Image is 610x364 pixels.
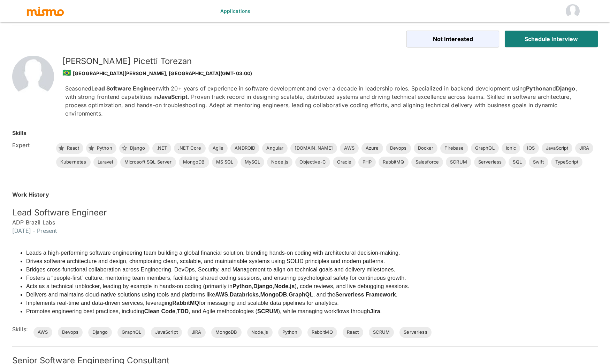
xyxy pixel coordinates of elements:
li: Fosters a “people-first” culture, mentoring team members, facilitating shared coding sessions, an... [26,274,409,282]
span: MySQL [241,159,265,166]
span: JIRA [188,329,206,336]
span: Python [93,145,116,152]
span: [DOMAIN_NAME] [290,145,337,152]
span: .NET [152,145,171,152]
strong: Django [253,283,273,289]
span: SQL [509,159,526,166]
button: Not Interested [406,31,500,47]
h6: Skills: [12,325,28,333]
span: Devops [58,329,83,336]
span: Oracle [333,159,356,166]
span: Angular [262,145,288,152]
span: MS SQL [212,159,238,166]
h6: ADP Brazil Labs [12,218,598,227]
span: Objective-C [295,159,330,166]
span: Ionic [502,145,520,152]
strong: TDD [177,308,189,314]
span: RabbitMQ [307,329,337,336]
h5: [PERSON_NAME] Picetti Torezan [62,56,587,67]
span: AWS [33,329,52,336]
span: Serverless [399,329,432,336]
li: Drives software architecture and design, championing clean, scalable, and maintainable systems us... [26,257,409,266]
li: Leads a high-performing software engineering team building a global financial solution, blending ... [26,249,409,257]
strong: Python [526,85,546,92]
span: JavaScript [542,145,573,152]
span: ANDROID [230,145,259,152]
li: Bridges cross-functional collaboration across Engineering, DevOps, Security, and Management to al... [26,266,409,274]
strong: SCRUM [257,308,278,314]
span: React [343,329,363,336]
span: MongoDB [211,329,242,336]
h6: Skills [12,129,26,137]
strong: JavaScript [158,93,188,100]
div: [GEOGRAPHIC_DATA][PERSON_NAME], [GEOGRAPHIC_DATA] (GMT-03:00) [62,67,587,79]
span: SCRUM [446,159,471,166]
span: GraphQL [117,329,145,336]
span: Agile [208,145,228,152]
span: Django [126,145,150,152]
span: PHP [358,159,376,166]
img: 2Q== [12,56,54,97]
span: Serverless [474,159,506,166]
span: Kubernetes [56,159,91,166]
li: Promotes engineering best practices, including , , and Agile methodologies ( ), while managing wo... [26,307,409,316]
span: JIRA [575,145,593,152]
span: Laravel [93,159,117,166]
img: logo [26,6,64,16]
span: JavaScript [151,329,182,336]
strong: Clean Code [144,308,176,314]
strong: AWS [215,292,228,298]
span: .NET Core [174,145,205,152]
h6: Work History [12,190,598,199]
span: Firebase [440,145,468,152]
span: Microsoft SQL Server [120,159,176,166]
span: SCRUM [369,329,394,336]
span: Swift [529,159,548,166]
span: Devops [386,145,411,152]
strong: Serverless Framework [335,292,396,298]
span: Salesforce [411,159,443,166]
h5: Lead Software Engineer [12,207,598,218]
span: Docker [414,145,438,152]
span: Azure [361,145,383,152]
strong: Jira [370,308,380,314]
span: TypeScript [551,159,583,166]
li: Acts as a technical unblocker, leading by example in hands-on coding (primarily in , , ), code re... [26,282,409,291]
strong: Node.js [274,283,295,289]
button: Schedule Interview [505,31,598,47]
strong: MongoDB [260,292,287,298]
span: Node.js [247,329,273,336]
h6: [DATE] - Present [12,227,598,235]
span: RabbitMQ [379,159,408,166]
strong: Lead Software Engineer [91,85,158,92]
span: 🇧🇷 [62,69,71,77]
span: IOS [523,145,539,152]
span: Django [88,329,112,336]
li: Delivers and maintains cloud-native solutions using tools and platforms like , , , , and the . [26,291,409,299]
span: GraphQL [471,145,499,152]
p: Seasoned with 20+ years of experience in software development and over a decade in leadership rol... [65,84,587,118]
span: MongoDB [179,159,209,166]
span: AWS [340,145,358,152]
strong: Databricks [230,292,259,298]
strong: GraphQL [289,292,313,298]
h6: Expert [12,141,51,149]
strong: Django [556,85,575,92]
span: Python [278,329,302,336]
strong: Python [232,283,252,289]
img: 23andMe Jinal [566,4,580,18]
span: React [63,145,83,152]
strong: RabbitMQ [172,300,199,306]
span: Node.js [267,159,292,166]
li: Implements real-time and data-driven services, leveraging for messaging and scalable data pipelin... [26,299,409,307]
